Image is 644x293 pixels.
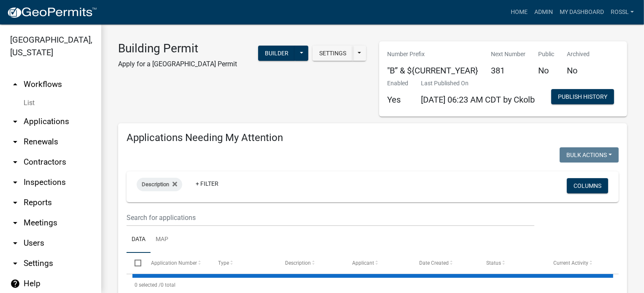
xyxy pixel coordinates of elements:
span: Current Activity [553,260,588,266]
a: Home [507,4,531,20]
span: [DATE] 06:23 AM CDT by Ckolb [421,95,535,105]
a: My Dashboard [556,4,607,20]
span: 0 selected / [135,282,161,288]
i: help [10,279,20,289]
p: Last Published On [421,79,535,88]
i: arrow_drop_down [10,238,20,248]
i: arrow_drop_down [10,198,20,208]
p: Enabled [388,79,409,88]
h3: Building Permit [118,41,237,56]
button: Settings [313,46,353,61]
h5: 381 [491,65,526,76]
a: RossL [607,4,637,20]
span: Applicant [352,260,374,266]
span: Type [218,260,229,266]
datatable-header-cell: Application Number [143,253,210,273]
h5: "B” & ${CURRENT_YEAR} [388,65,479,76]
span: Description [285,260,311,266]
h5: Yes [388,95,409,105]
button: Publish History [551,89,614,104]
button: Builder [258,46,295,61]
p: Archived [567,50,590,59]
datatable-header-cell: Date Created [411,253,478,273]
datatable-header-cell: Select [127,253,143,273]
span: Status [486,260,501,266]
a: Admin [531,4,556,20]
span: Description [142,181,169,187]
i: arrow_drop_down [10,157,20,167]
wm-modal-confirm: Workflow Publish History [551,94,614,101]
a: Data [127,226,151,253]
a: + Filter [189,176,225,191]
input: Search for applications [127,209,534,226]
datatable-header-cell: Status [478,253,545,273]
i: arrow_drop_down [10,137,20,147]
h4: Applications Needing My Attention [127,132,619,144]
h5: No [567,65,590,76]
i: arrow_drop_down [10,258,20,269]
p: Number Prefix [388,50,479,59]
span: Application Number [151,260,197,266]
a: Map [151,226,173,253]
i: arrow_drop_down [10,177,20,187]
span: Date Created [419,260,449,266]
i: arrow_drop_up [10,79,20,90]
datatable-header-cell: Description [277,253,344,273]
h5: No [539,65,555,76]
p: Public [539,50,555,59]
datatable-header-cell: Type [210,253,277,273]
button: Bulk Actions [560,147,619,163]
i: arrow_drop_down [10,117,20,127]
datatable-header-cell: Current Activity [545,253,612,273]
datatable-header-cell: Applicant [344,253,411,273]
button: Columns [567,178,608,193]
p: Apply for a [GEOGRAPHIC_DATA] Permit [118,59,237,69]
i: arrow_drop_down [10,218,20,228]
p: Next Number [491,50,526,59]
